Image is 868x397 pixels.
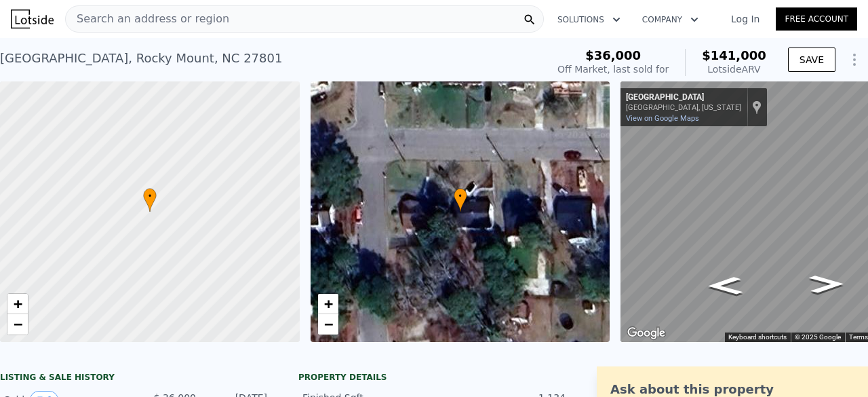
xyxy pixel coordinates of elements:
path: Go East, Hill St [692,272,757,299]
button: SAVE [788,48,835,72]
a: Open this area in Google Maps (opens a new window) [624,324,669,342]
span: − [14,316,22,333]
a: Free Account [776,7,857,31]
a: Zoom out [7,314,28,335]
span: − [323,316,332,333]
span: • [454,190,467,202]
span: Search an address or region [66,11,229,27]
div: Off Market, last sold for [557,62,669,76]
span: • [143,190,157,202]
button: Company [631,7,709,32]
div: • [454,188,467,212]
span: $36,000 [585,48,641,62]
img: Lotside [11,10,54,29]
a: Log In [715,12,776,26]
span: $141,000 [702,48,766,62]
span: + [323,295,332,312]
div: Lotside ARV [702,62,766,76]
a: Zoom in [7,294,28,314]
a: Zoom out [318,314,338,335]
div: [GEOGRAPHIC_DATA] [626,92,741,103]
a: Zoom in [318,294,338,314]
div: [GEOGRAPHIC_DATA], [US_STATE] [626,103,741,112]
img: Google [624,324,669,342]
div: Property details [298,372,570,383]
button: Solutions [547,7,631,32]
button: Keyboard shortcuts [728,333,787,342]
a: Show location on map [752,100,762,115]
a: Terms (opens in new tab) [849,333,868,341]
path: Go West, Hill St [794,271,859,297]
span: © 2025 Google [795,333,841,341]
a: View on Google Maps [626,114,699,123]
div: • [143,188,157,212]
span: + [14,295,22,312]
button: Show Options [841,46,868,73]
